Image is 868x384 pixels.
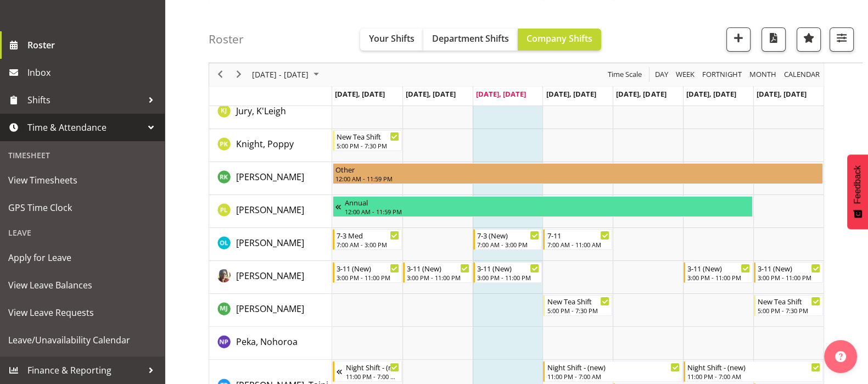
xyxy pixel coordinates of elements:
[407,263,469,274] div: 3-11 (New)
[333,361,402,382] div: Pia, Taini"s event - Night Shift - (new) Begin From Sunday, October 5, 2025 at 11:00:00 PM GMT+13...
[250,68,324,82] button: October 2025
[8,172,156,188] span: View Timesheets
[333,130,402,151] div: Knight, Poppy"s event - New Tea Shift Begin From Monday, October 6, 2025 at 5:00:00 PM GMT+13:00 ...
[369,32,415,44] span: Your Shifts
[209,261,332,294] td: Luman, Lani resource
[527,32,592,44] span: Company Shifts
[407,273,469,282] div: 3:00 PM - 11:00 PM
[337,141,399,150] div: 5:00 PM - 7:30 PM
[209,33,244,46] h4: Roster
[209,228,332,261] td: Lovett, Olivia resource
[335,164,820,175] div: Other
[345,207,750,216] div: 12:00 AM - 11:59 PM
[518,29,601,51] button: Company Shifts
[477,273,540,282] div: 3:00 PM - 11:00 PM
[423,29,518,51] button: Department Shifts
[236,303,304,315] span: [PERSON_NAME]
[726,27,751,52] button: Add a new shift
[236,105,286,117] span: Jury, K'Leigh
[543,295,612,316] div: McGrath, Jade"s event - New Tea Shift Begin From Thursday, October 9, 2025 at 5:00:00 PM GMT+13:0...
[337,240,399,249] div: 7:00 AM - 3:00 PM
[3,144,162,166] div: Timesheet
[236,336,298,348] span: Peka, Nohoroa
[432,32,509,44] span: Department Shifts
[236,171,304,183] span: [PERSON_NAME]
[547,306,609,315] div: 5:00 PM - 7:30 PM
[782,68,822,82] button: Month
[547,240,609,249] div: 7:00 AM - 11:00 AM
[547,296,609,307] div: New Tea Shift
[236,137,294,151] a: Knight, Poppy
[27,362,143,379] span: Finance & Reporting
[473,229,542,250] div: Lovett, Olivia"s event - 7-3 (New) Begin From Wednesday, October 8, 2025 at 7:00:00 AM GMT+13:00 ...
[476,89,526,99] span: [DATE], [DATE]
[209,162,332,195] td: Kumar, Renu resource
[236,170,304,183] a: [PERSON_NAME]
[758,263,820,274] div: 3-11 (New)
[847,154,868,229] button: Feedback - Show survey
[8,332,156,348] span: Leave/Unavailability Calendar
[758,273,820,282] div: 3:00 PM - 11:00 PM
[477,240,540,249] div: 7:00 AM - 3:00 PM
[687,263,750,274] div: 3-11 (New)
[701,68,743,82] span: Fortnight
[236,203,304,216] a: [PERSON_NAME]
[236,335,298,348] a: Peka, Nohoroa
[211,63,229,86] div: previous period
[754,262,823,283] div: Luman, Lani"s event - 3-11 (New) Begin From Sunday, October 12, 2025 at 3:00:00 PM GMT+13:00 Ends...
[229,63,248,86] div: next period
[232,68,247,82] button: Next
[477,230,540,241] div: 7-3 (New)
[337,273,399,282] div: 3:00 PM - 11:00 PM
[8,199,156,216] span: GPS Time Clock
[546,89,596,99] span: [DATE], [DATE]
[761,27,786,52] button: Download a PDF of the roster according to the set date range.
[835,351,846,362] img: help-xxl-2.png
[27,119,143,136] span: Time & Attendance
[406,89,456,99] span: [DATE], [DATE]
[853,165,863,204] span: Feedback
[547,230,609,241] div: 7-11
[27,64,159,81] span: Inbox
[337,230,399,241] div: 7-3 Med
[757,89,807,99] span: [DATE], [DATE]
[748,68,777,82] span: Month
[543,361,682,382] div: Pia, Taini"s event - Night Shift - (new) Begin From Thursday, October 9, 2025 at 11:00:00 PM GMT+...
[547,372,680,381] div: 11:00 PM - 7:00 AM
[675,68,696,82] span: Week
[758,296,820,307] div: New Tea Shift
[830,27,854,52] button: Filter Shifts
[333,163,823,184] div: Kumar, Renu"s event - Other Begin From Monday, October 6, 2025 at 12:00:00 AM GMT+13:00 Ends At S...
[3,221,162,244] div: Leave
[797,27,821,52] button: Highlight an important date within the roster.
[8,277,156,293] span: View Leave Balances
[337,131,399,142] div: New Tea Shift
[333,262,402,283] div: Luman, Lani"s event - 3-11 (New) Begin From Monday, October 6, 2025 at 3:00:00 PM GMT+13:00 Ends ...
[674,68,697,82] button: Timeline Week
[684,262,753,283] div: Luman, Lani"s event - 3-11 (New) Begin From Saturday, October 11, 2025 at 3:00:00 PM GMT+13:00 En...
[701,68,744,82] button: Fortnight
[346,361,399,372] div: Night Shift - (new)
[654,68,669,82] span: Day
[687,361,820,372] div: Night Shift - (new)
[8,304,156,321] span: View Leave Requests
[3,326,162,354] a: Leave/Unavailability Calendar
[27,37,159,53] span: Roster
[346,372,399,381] div: 11:00 PM - 7:00 AM
[687,372,820,381] div: 11:00 PM - 7:00 AM
[236,104,286,118] a: Jury, K'Leigh
[606,68,644,82] button: Time Scale
[758,306,820,315] div: 5:00 PM - 7:30 PM
[543,229,612,250] div: Lovett, Olivia"s event - 7-11 Begin From Thursday, October 9, 2025 at 7:00:00 AM GMT+13:00 Ends A...
[209,327,332,360] td: Peka, Nohoroa resource
[236,237,304,249] span: [PERSON_NAME]
[236,270,304,282] span: [PERSON_NAME]
[236,204,304,216] span: [PERSON_NAME]
[3,166,162,194] a: View Timesheets
[687,273,750,282] div: 3:00 PM - 11:00 PM
[3,271,162,299] a: View Leave Balances
[473,262,542,283] div: Luman, Lani"s event - 3-11 (New) Begin From Wednesday, October 8, 2025 at 3:00:00 PM GMT+13:00 En...
[337,263,399,274] div: 3-11 (New)
[607,68,643,82] span: Time Scale
[335,174,820,183] div: 12:00 AM - 11:59 PM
